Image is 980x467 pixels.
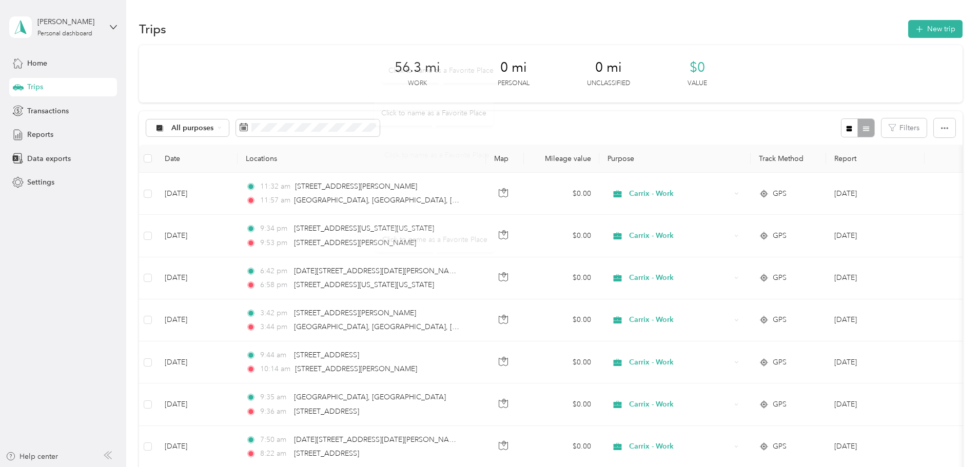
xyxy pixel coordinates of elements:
[156,145,238,173] th: Date
[500,59,527,76] span: 0 mi
[524,145,599,173] th: Mileage value
[751,145,826,173] th: Track Method
[27,106,69,116] span: Transactions
[629,357,731,368] span: Carrix - Work
[773,188,787,199] span: GPS
[295,364,417,373] span: [STREET_ADDRESS][PERSON_NAME]
[923,410,980,467] iframe: Everlance-gr Chat Button Frame
[27,58,47,69] span: Home
[139,24,166,34] h1: Trips
[156,341,238,383] td: [DATE]
[294,309,416,317] span: [STREET_ADDRESS][PERSON_NAME]
[629,230,731,241] span: Carrix - Work
[27,153,71,164] span: Data exports
[294,196,602,205] span: [GEOGRAPHIC_DATA], [GEOGRAPHIC_DATA], [GEOGRAPHIC_DATA], [GEOGRAPHIC_DATA]
[260,321,289,333] span: 3:44 pm
[629,441,731,452] span: Carrix - Work
[498,79,530,88] p: Personal
[156,215,238,257] td: [DATE]
[629,272,731,283] span: Carrix - Work
[156,173,238,215] td: [DATE]
[381,58,501,83] div: Click to name as a Favorite Place
[294,435,461,444] span: [DATE][STREET_ADDRESS][DATE][PERSON_NAME]
[773,230,787,241] span: GPS
[486,145,524,173] th: Map
[408,79,427,88] p: Work
[294,322,524,331] span: [GEOGRAPHIC_DATA], [GEOGRAPHIC_DATA], [GEOGRAPHIC_DATA]
[377,143,497,168] div: Click to name as a Favorite Place
[294,238,416,247] span: [STREET_ADDRESS][PERSON_NAME]
[826,215,925,257] td: Oct 2025
[27,129,53,140] span: Reports
[826,145,925,173] th: Report
[260,195,289,206] span: 11:57 am
[629,314,731,326] span: Carrix - Work
[826,257,925,299] td: Oct 2025
[37,31,92,37] div: Personal dashboard
[688,79,707,88] p: Value
[374,100,494,126] div: Click to name as a Favorite Place
[260,392,289,403] span: 9:35 am
[260,448,289,459] span: 8:22 am
[524,341,599,383] td: $0.00
[260,350,289,361] span: 9:44 am
[375,227,495,252] div: Click to name as a Favorite Place
[773,399,787,410] span: GPS
[826,173,925,215] td: Oct 2025
[524,257,599,299] td: $0.00
[260,237,289,249] span: 9:53 pm
[27,82,43,92] span: Trips
[260,181,290,192] span: 11:32 am
[773,314,787,326] span: GPS
[156,383,238,425] td: [DATE]
[27,177,54,188] span: Settings
[260,279,289,291] span: 6:58 pm
[826,383,925,425] td: Oct 2025
[690,59,705,76] span: $0
[908,20,963,38] button: New trip
[599,145,751,173] th: Purpose
[629,188,731,199] span: Carrix - Work
[629,399,731,410] span: Carrix - Work
[156,257,238,299] td: [DATE]
[773,272,787,283] span: GPS
[294,393,446,401] span: [GEOGRAPHIC_DATA], [GEOGRAPHIC_DATA]
[524,299,599,341] td: $0.00
[294,280,434,289] span: [STREET_ADDRESS][US_STATE][US_STATE]
[524,173,599,215] td: $0.00
[260,406,289,417] span: 9:36 am
[294,351,359,359] span: [STREET_ADDRESS]
[156,299,238,341] td: [DATE]
[587,79,630,88] p: Unclassified
[260,308,289,319] span: 3:42 pm
[773,357,787,368] span: GPS
[294,267,461,275] span: [DATE][STREET_ADDRESS][DATE][PERSON_NAME]
[524,215,599,257] td: $0.00
[238,145,486,173] th: Locations
[260,363,290,375] span: 10:14 am
[295,182,417,191] span: [STREET_ADDRESS][PERSON_NAME]
[260,266,289,277] span: 6:42 pm
[773,441,787,452] span: GPS
[294,224,434,233] span: [STREET_ADDRESS][US_STATE][US_STATE]
[260,223,289,234] span: 9:34 pm
[294,407,359,416] span: [STREET_ADDRESS]
[595,59,622,76] span: 0 mi
[524,383,599,425] td: $0.00
[171,125,214,132] span: All purposes
[826,341,925,383] td: Oct 2025
[826,299,925,341] td: Oct 2025
[6,451,58,462] button: Help center
[37,16,102,27] div: [PERSON_NAME]
[294,449,359,458] span: [STREET_ADDRESS]
[260,434,289,445] span: 7:50 am
[881,118,927,137] button: Filters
